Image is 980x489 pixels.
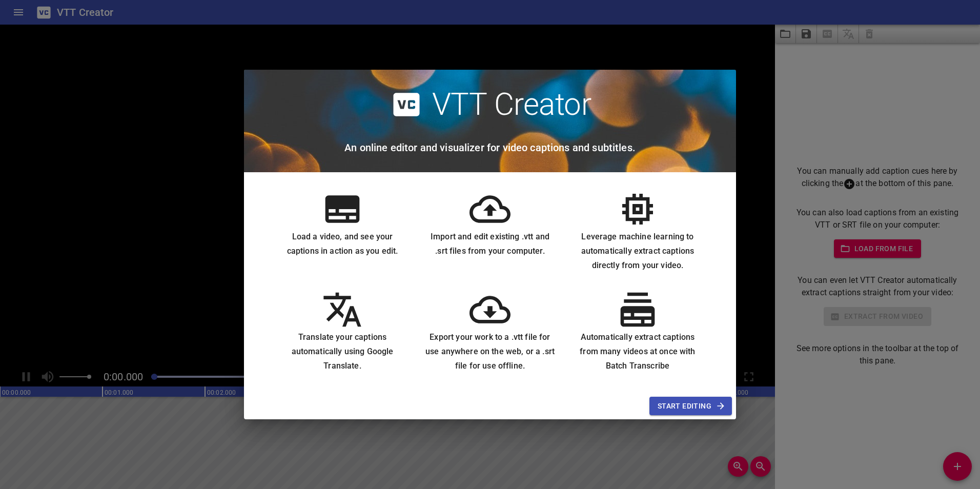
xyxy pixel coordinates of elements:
h6: Load a video, and see your captions in action as you edit. [277,230,408,258]
h6: Translate your captions automatically using Google Translate. [277,330,408,373]
h6: Automatically extract captions from many videos at once with Batch Transcribe [572,330,703,373]
h2: VTT Creator [432,86,591,123]
h6: Export your work to a .vtt file for use anywhere on the web, or a .srt file for use offline. [424,330,556,373]
h6: Import and edit existing .vtt and .srt files from your computer. [424,230,556,258]
h6: Leverage machine learning to automatically extract captions directly from your video. [572,230,703,273]
button: Start Editing [649,397,732,416]
h6: An online editor and visualizer for video captions and subtitles. [344,139,636,156]
span: Start Editing [658,400,724,413]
